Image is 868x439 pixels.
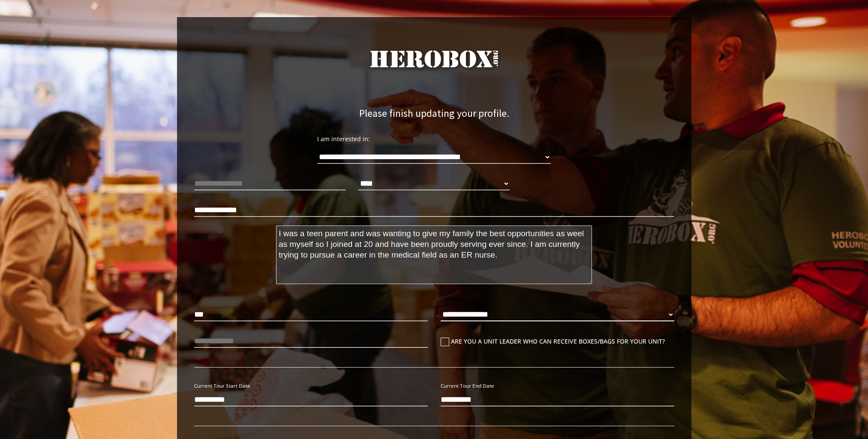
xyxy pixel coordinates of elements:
[441,382,494,389] small: Current Tour End Date
[317,134,551,144] p: I am interested in:
[441,336,674,346] label: Are you a unit leader who can receive boxes/bags for your unit?
[317,108,551,119] h3: Please finish updating your profile.
[194,47,674,86] a: HeroBox
[194,382,250,389] small: Current Tour Start Date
